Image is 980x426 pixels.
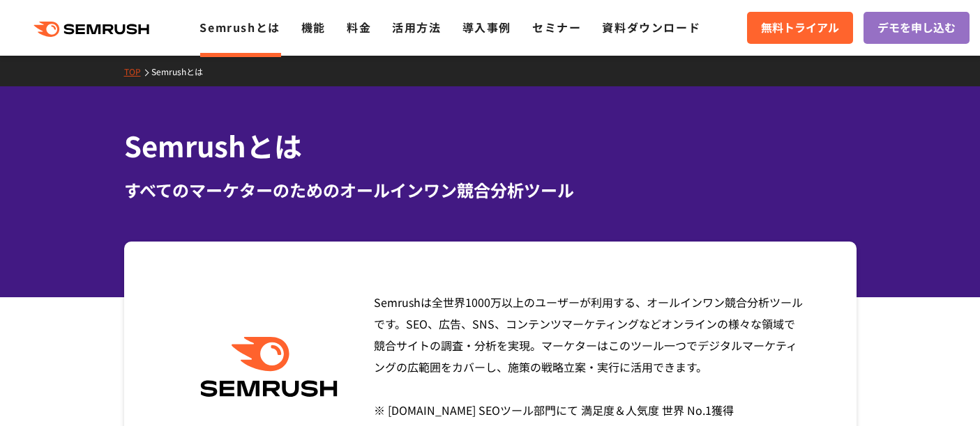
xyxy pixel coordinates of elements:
a: セミナー [532,19,581,35]
a: 無料トライアル [747,12,853,44]
span: デモを申し込む [877,19,956,37]
h1: Semrushとは [124,125,857,166]
a: TOP [124,65,151,77]
a: 資料ダウンロード [602,19,700,35]
a: Semrushとは [151,65,213,77]
div: すべてのマーケターのためのオールインワン競合分析ツール [124,177,857,203]
a: Semrushとは [199,19,280,35]
a: 導入事例 [462,19,511,35]
a: 機能 [301,19,326,35]
a: デモを申し込む [864,12,970,44]
img: Semrush [193,337,345,397]
a: 活用方法 [392,19,441,35]
span: 無料トライアル [761,19,839,37]
a: 料金 [347,19,371,35]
